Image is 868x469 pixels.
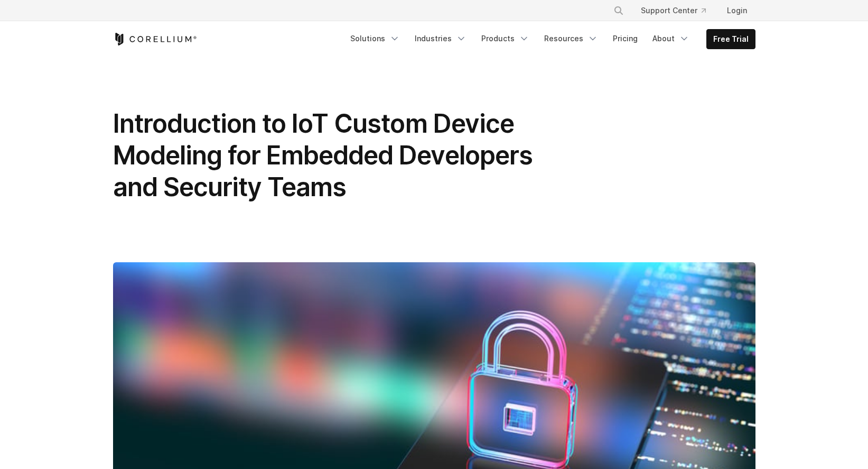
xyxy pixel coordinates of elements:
a: Pricing [606,29,644,48]
div: Navigation Menu [344,29,755,49]
a: Resources [538,29,604,48]
a: Solutions [344,29,406,48]
span: Introduction to IoT Custom Device Modeling for Embedded Developers and Security Teams [113,108,533,203]
a: Support Center [632,1,714,20]
a: Free Trial [707,30,755,49]
a: Login [718,1,755,20]
button: Search [609,1,628,20]
a: About [646,29,696,48]
a: Industries [408,29,473,48]
a: Corellium Home [113,33,197,45]
div: Navigation Menu [601,1,755,20]
a: Products [475,29,536,48]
